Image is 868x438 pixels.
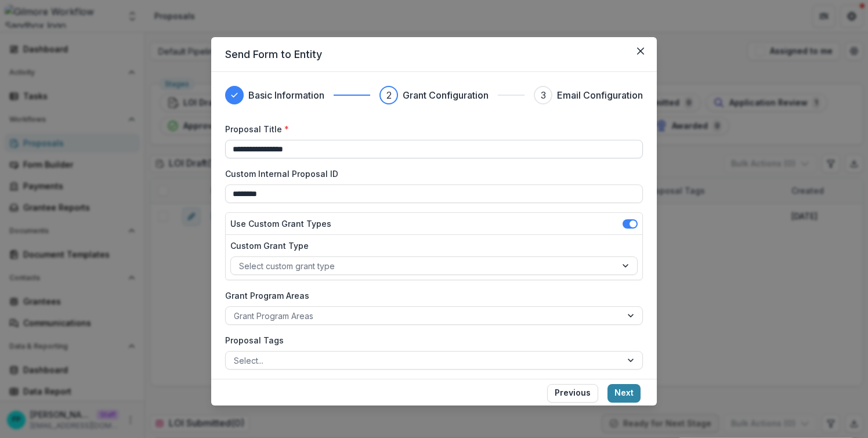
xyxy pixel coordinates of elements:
[211,37,657,72] header: Send Form to Entity
[225,334,636,346] label: Proposal Tags
[541,88,546,102] div: 3
[547,384,598,403] button: Previous
[403,88,489,102] h3: Grant Configuration
[225,289,636,302] label: Grant Program Areas
[386,88,392,102] div: 2
[225,168,636,180] label: Custom Internal Proposal ID
[230,240,631,252] label: Custom Grant Type
[230,218,331,230] label: Use Custom Grant Types
[607,384,641,403] button: Next
[225,123,636,135] label: Proposal Title
[248,88,324,102] h3: Basic Information
[631,42,650,60] button: Close
[225,86,643,104] div: Progress
[557,88,643,102] h3: Email Configuration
